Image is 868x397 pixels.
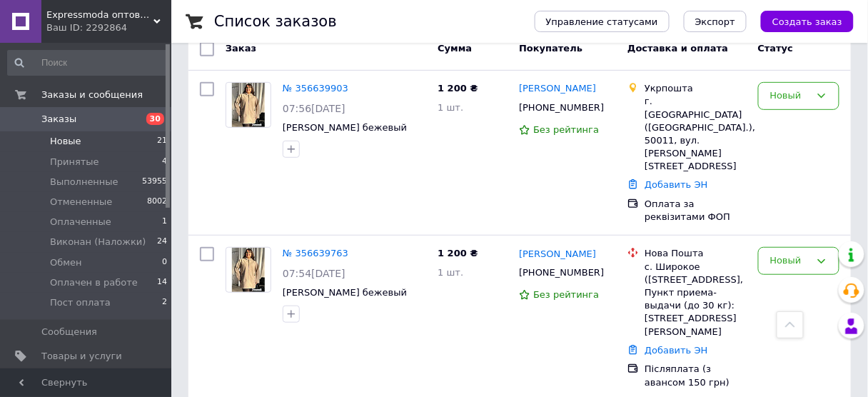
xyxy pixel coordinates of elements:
[283,287,407,298] a: [PERSON_NAME] бежевый
[546,16,658,27] span: Управление статусами
[50,156,99,169] span: Принятые
[533,289,599,300] span: Без рейтинга
[7,50,168,76] input: Поиск
[232,248,266,292] img: Фото товару
[645,247,746,260] div: Нова Пошта
[162,256,167,269] span: 0
[283,268,345,279] span: 07:54[DATE]
[283,103,345,114] span: 07:56[DATE]
[50,196,112,208] span: Отмененные
[41,113,76,126] span: Заказы
[50,276,138,289] span: Оплачен в работе
[162,156,167,169] span: 4
[283,83,348,94] a: № 356639903
[645,82,746,95] div: Укрпошта
[50,256,82,269] span: Обмен
[438,267,463,278] span: 1 шт.
[50,216,111,228] span: Оплаченные
[283,248,348,258] a: № 356639763
[533,124,599,135] span: Без рейтинга
[50,176,118,189] span: Выполненные
[50,296,111,309] span: Пост оплата
[46,21,171,34] div: Ваш ID: 2292864
[226,247,271,293] a: Фото товару
[41,350,122,363] span: Товары и услуги
[147,196,167,208] span: 8002
[438,248,478,258] span: 1 200 ₴
[645,198,746,223] div: Оплата за реквізитами ФОП
[142,176,167,189] span: 53955
[645,345,707,356] a: Добавить ЭН
[684,11,747,32] button: Экспорт
[162,216,167,228] span: 1
[645,261,746,338] div: с. Широкое ([STREET_ADDRESS], Пункт приема-выдачи (до 30 кг): [STREET_ADDRESS][PERSON_NAME]
[157,276,167,289] span: 14
[758,43,794,54] span: Статус
[438,43,472,54] span: Сумма
[50,135,81,148] span: Новые
[41,326,97,338] span: Сообщения
[772,16,842,27] span: Создать заказ
[747,16,854,26] a: Создать заказ
[214,13,337,30] h1: Список заказов
[519,102,604,113] span: [PHONE_NUMBER]
[162,296,167,309] span: 2
[519,248,596,261] a: [PERSON_NAME]
[627,43,728,54] span: Доставка и оплата
[283,122,407,133] a: [PERSON_NAME] бежевый
[226,82,271,128] a: Фото товару
[645,95,746,173] div: г. [GEOGRAPHIC_DATA] ([GEOGRAPHIC_DATA].), 50011, вул. [PERSON_NAME][STREET_ADDRESS]
[770,89,810,104] div: Новый
[770,253,810,268] div: Новый
[519,43,582,54] span: Покупатель
[645,179,707,190] a: Добавить ЭН
[146,113,164,125] span: 30
[519,267,604,278] span: [PHONE_NUMBER]
[41,89,143,101] span: Заказы и сообщения
[695,16,735,27] span: Экспорт
[535,11,670,32] button: Управление статусами
[438,102,463,113] span: 1 шт.
[46,9,153,21] span: Expressmoda оптово-розничный магазин одежды
[157,135,167,148] span: 21
[645,363,746,388] div: Післяплата (з авансом 150 грн)
[438,83,478,94] span: 1 200 ₴
[50,236,146,248] span: Виконан (Наложки)
[226,43,256,54] span: Заказ
[157,236,167,248] span: 24
[519,82,596,96] a: [PERSON_NAME]
[232,83,266,127] img: Фото товару
[761,11,854,32] button: Создать заказ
